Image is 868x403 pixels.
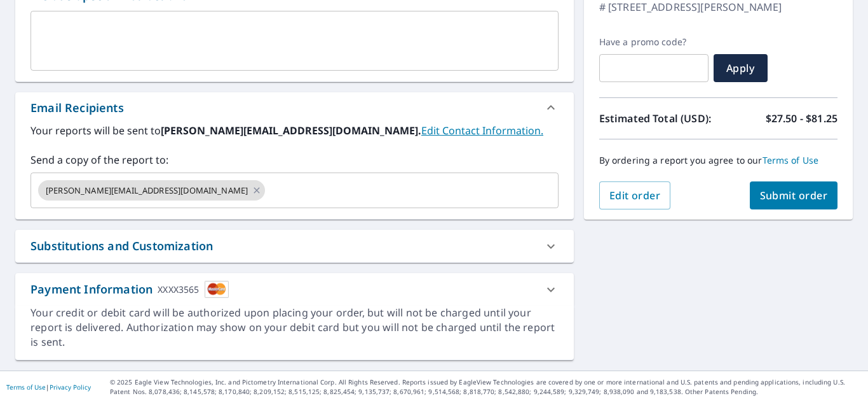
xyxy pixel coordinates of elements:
[599,181,671,209] button: Edit order
[31,123,559,138] label: Your reports will be sent to
[609,188,661,202] span: Edit order
[714,54,768,82] button: Apply
[766,111,837,126] p: $27.50 - $81.25
[110,378,862,397] p: © 2025 Eagle View Technologies, Inc. and Pictometry International Corp. All Rights Reserved. Repo...
[205,281,229,298] img: cardImage
[31,306,559,350] div: Your credit or debit card will be authorized upon placing your order, but will not be charged unt...
[599,155,837,166] p: By ordering a report you agree to our
[161,124,421,138] b: [PERSON_NAME][EMAIL_ADDRESS][DOMAIN_NAME].
[599,111,719,126] p: Estimated Total (USD):
[760,188,828,202] span: Submit order
[6,383,91,391] p: |
[599,36,709,48] label: Have a promo code?
[15,92,574,123] div: Email Recipients
[31,152,559,167] label: Send a copy of the report to:
[724,61,757,75] span: Apply
[15,273,574,306] div: Payment InformationXXXX3565cardImage
[15,230,574,262] div: Substitutions and Customization
[50,383,91,392] a: Privacy Policy
[158,281,199,298] div: XXXX3565
[31,237,213,255] div: Substitutions and Customization
[31,99,124,117] div: Email Recipients
[6,383,46,392] a: Terms of Use
[31,281,229,298] div: Payment Information
[421,124,543,138] a: EditContactInfo
[763,154,819,166] a: Terms of Use
[750,181,838,209] button: Submit order
[38,185,255,197] span: [PERSON_NAME][EMAIL_ADDRESS][DOMAIN_NAME]
[38,180,265,201] div: [PERSON_NAME][EMAIL_ADDRESS][DOMAIN_NAME]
